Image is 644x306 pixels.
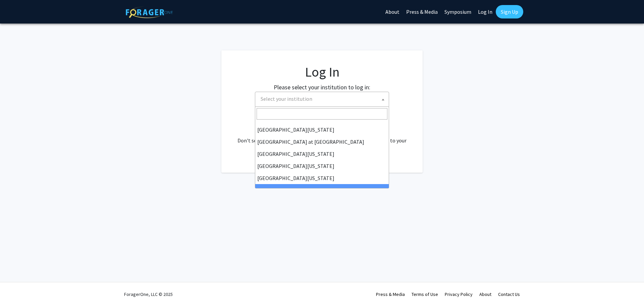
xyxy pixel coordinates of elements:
h1: Log In [235,64,409,80]
a: About [479,291,491,297]
li: [PERSON_NAME][GEOGRAPHIC_DATA] [255,184,389,196]
div: No account? . Don't see your institution? about bringing ForagerOne to your institution. [235,120,409,152]
li: [GEOGRAPHIC_DATA][US_STATE] [255,160,389,172]
li: [GEOGRAPHIC_DATA] at [GEOGRAPHIC_DATA] [255,136,389,148]
span: Select your institution [258,92,389,106]
a: Terms of Use [412,291,438,297]
a: Sign Up [496,5,523,18]
li: [GEOGRAPHIC_DATA][US_STATE] [255,124,389,136]
div: ForagerOne, LLC © 2025 [124,282,173,306]
label: Please select your institution to log in: [274,83,370,92]
input: Search [257,108,387,120]
a: Privacy Policy [445,291,473,297]
a: Contact Us [498,291,520,297]
span: Select your institution [255,92,389,107]
li: [GEOGRAPHIC_DATA][US_STATE] [255,148,389,160]
li: [GEOGRAPHIC_DATA][US_STATE] [255,172,389,184]
a: Press & Media [376,291,405,297]
img: ForagerOne Logo [126,6,173,18]
iframe: Chat [5,276,29,301]
span: Select your institution [261,95,312,102]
